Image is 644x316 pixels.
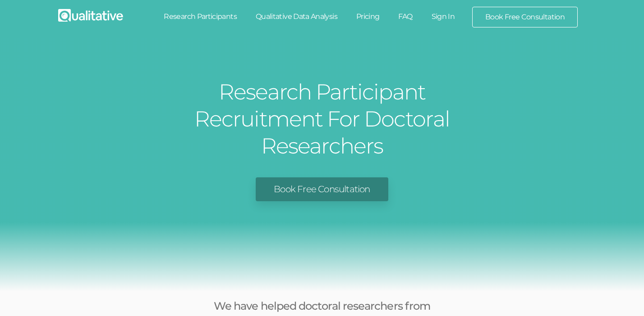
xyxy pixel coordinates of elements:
[256,177,388,201] a: Book Free Consultation
[58,9,123,22] img: Qualitative
[153,78,491,159] h1: Research Participant Recruitment For Doctoral Researchers
[389,7,422,27] a: FAQ
[473,7,577,27] a: Book Free Consultation
[347,7,389,27] a: Pricing
[246,7,347,27] a: Qualitative Data Analysis
[106,300,538,312] h3: We have helped doctoral researchers from
[154,7,246,27] a: Research Participants
[422,7,465,27] a: Sign In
